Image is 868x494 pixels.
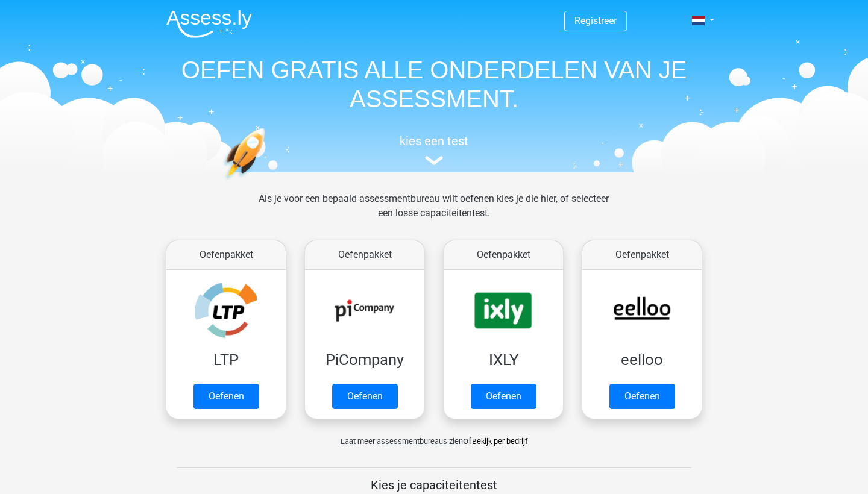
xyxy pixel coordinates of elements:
[471,384,536,409] a: Oefenen
[425,156,443,165] img: assessment
[223,128,312,237] img: oefenen
[177,478,691,492] h5: Kies je capaciteitentest
[166,10,252,38] img: Assessly
[157,134,711,166] a: kies een test
[157,424,711,448] div: of
[574,15,617,27] a: Registreer
[193,384,259,409] a: Oefenen
[472,437,527,446] a: Bekijk per bedrijf
[157,55,711,113] h1: OEFEN GRATIS ALLE ONDERDELEN VAN JE ASSESSMENT.
[249,192,618,235] div: Als je voor een bepaald assessmentbureau wilt oefenen kies je die hier, of selecteer een losse ca...
[332,384,398,409] a: Oefenen
[609,384,675,409] a: Oefenen
[157,134,711,148] h5: kies een test
[341,437,463,446] span: Laat meer assessmentbureaus zien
